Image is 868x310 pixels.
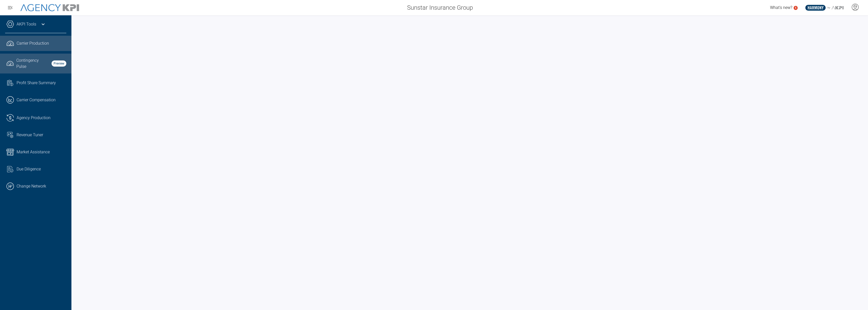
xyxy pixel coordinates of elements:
span: Sunstar Insurance Group [407,3,473,12]
span: Due Diligence [17,166,41,172]
span: Profit Share Summary [17,80,56,86]
span: Contingency Pulse [16,57,48,70]
img: AgencyKPI [20,4,79,11]
span: Revenue Tuner [17,132,43,138]
strong: Preview [52,60,66,67]
span: Agency Production [17,115,51,121]
a: 5 [794,6,798,10]
span: Carrier Compensation [17,97,56,103]
span: Carrier Production [17,40,49,46]
a: AKPI Tools [17,21,36,27]
span: Market Assistance [17,149,50,155]
text: 5 [795,6,796,9]
span: What's new? [770,5,792,10]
